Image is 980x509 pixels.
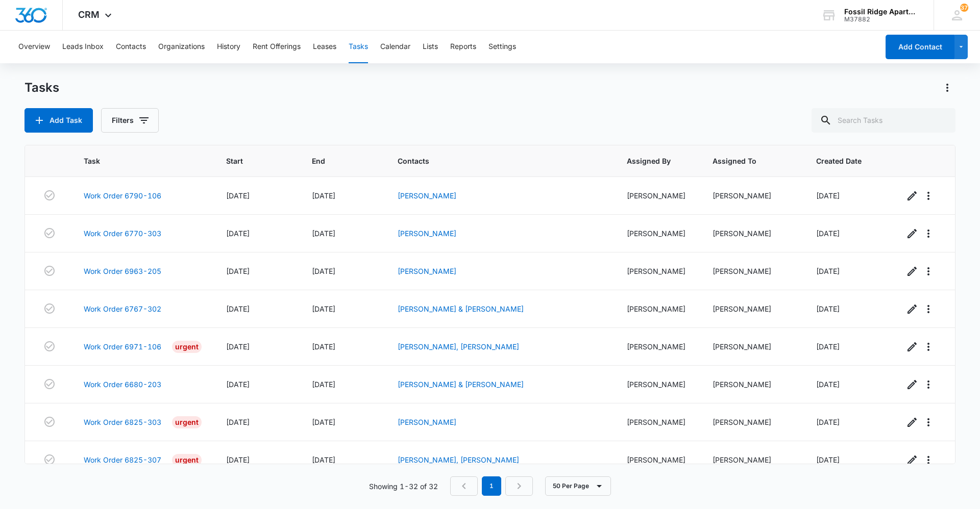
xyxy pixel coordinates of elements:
[349,31,368,63] button: Tasks
[713,417,792,427] div: [PERSON_NAME]
[398,156,587,166] span: Contacts
[627,156,674,166] span: Assigned By
[886,35,954,59] button: Add Contact
[84,417,161,427] a: Work Order 6825-303
[398,304,524,313] a: [PERSON_NAME] & [PERSON_NAME]
[960,4,968,12] div: notifications count
[816,418,840,426] span: [DATE]
[226,229,250,238] span: [DATE]
[816,267,840,275] span: [DATE]
[84,379,161,390] a: Work Order 6680-203
[939,80,955,96] button: Actions
[398,342,519,351] a: [PERSON_NAME], [PERSON_NAME]
[627,266,689,276] div: [PERSON_NAME]
[960,4,968,12] span: 37
[369,481,438,492] p: Showing 1-32 of 32
[312,304,335,313] span: [DATE]
[312,342,335,351] span: [DATE]
[713,379,792,390] div: [PERSON_NAME]
[62,31,104,63] button: Leads Inbox
[84,156,187,166] span: Task
[627,303,689,314] div: [PERSON_NAME]
[226,342,250,351] span: [DATE]
[172,454,202,466] div: Urgent
[226,156,273,166] span: Start
[844,16,919,23] div: account id
[627,417,689,427] div: [PERSON_NAME]
[172,341,202,353] div: Urgent
[713,228,792,239] div: [PERSON_NAME]
[627,454,689,465] div: [PERSON_NAME]
[24,108,93,133] button: Add Task
[713,341,792,352] div: [PERSON_NAME]
[450,31,476,63] button: Reports
[312,229,335,238] span: [DATE]
[172,416,202,428] div: Urgent
[450,476,533,496] nav: Pagination
[627,341,689,352] div: [PERSON_NAME]
[816,304,840,313] span: [DATE]
[545,476,611,496] button: 50 Per Page
[398,418,456,426] a: [PERSON_NAME]
[627,228,689,239] div: [PERSON_NAME]
[312,418,335,426] span: [DATE]
[84,228,161,239] a: Work Order 6770-303
[312,380,335,389] span: [DATE]
[313,31,336,63] button: Leases
[816,229,840,238] span: [DATE]
[488,31,516,63] button: Settings
[713,266,792,276] div: [PERSON_NAME]
[713,156,777,166] span: Assigned To
[116,31,146,63] button: Contacts
[158,31,205,63] button: Organizations
[84,341,161,352] a: Work Order 6971-106
[627,190,689,201] div: [PERSON_NAME]
[217,31,240,63] button: History
[78,9,100,20] span: CRM
[380,31,410,63] button: Calendar
[226,418,250,426] span: [DATE]
[226,304,250,313] span: [DATE]
[713,454,792,465] div: [PERSON_NAME]
[226,267,250,275] span: [DATE]
[253,31,301,63] button: Rent Offerings
[398,267,456,275] a: [PERSON_NAME]
[482,476,501,496] em: 1
[713,190,792,201] div: [PERSON_NAME]
[816,156,865,166] span: Created Date
[312,455,335,464] span: [DATE]
[816,380,840,389] span: [DATE]
[84,190,161,201] a: Work Order 6790-106
[226,380,250,389] span: [DATE]
[398,191,456,200] a: [PERSON_NAME]
[18,31,50,63] button: Overview
[24,80,59,95] h1: Tasks
[423,31,438,63] button: Lists
[312,156,358,166] span: End
[816,191,840,200] span: [DATE]
[398,229,456,238] a: [PERSON_NAME]
[713,303,792,314] div: [PERSON_NAME]
[84,303,161,314] a: Work Order 6767-302
[844,8,919,16] div: account name
[226,191,250,200] span: [DATE]
[312,267,335,275] span: [DATE]
[398,380,524,389] a: [PERSON_NAME] & [PERSON_NAME]
[312,191,335,200] span: [DATE]
[816,455,840,464] span: [DATE]
[84,266,161,276] a: Work Order 6963-205
[226,455,250,464] span: [DATE]
[812,108,955,133] input: Search Tasks
[398,455,519,464] a: [PERSON_NAME], [PERSON_NAME]
[627,379,689,390] div: [PERSON_NAME]
[101,108,159,133] button: Filters
[84,454,161,465] a: Work Order 6825-307
[816,342,840,351] span: [DATE]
